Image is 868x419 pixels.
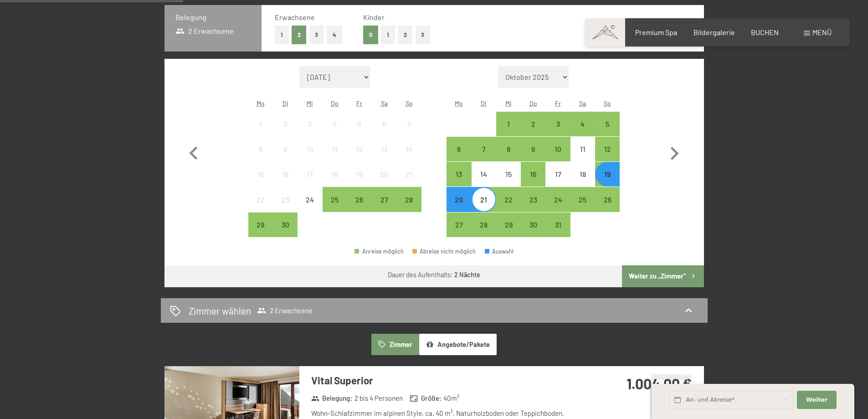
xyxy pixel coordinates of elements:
[372,162,396,186] div: Anreise nicht möglich
[180,66,207,238] button: Vorheriger Monat
[447,171,470,193] div: 13
[298,145,321,168] div: 10
[311,373,582,388] h3: Vital Superior
[311,393,353,403] strong: Belegung :
[545,112,570,136] div: Fri Oct 03 2025
[596,120,619,143] div: 5
[473,171,495,193] div: 14
[396,187,421,212] div: Anreise möglich
[381,26,395,44] button: 1
[348,196,371,219] div: 26
[529,99,537,107] abbr: Donnerstag
[397,145,420,168] div: 14
[347,137,372,161] div: Fri Sep 12 2025
[545,187,570,212] div: Anreise möglich
[497,171,520,193] div: 15
[398,26,413,44] button: 2
[373,196,395,219] div: 27
[496,137,521,161] div: Anreise möglich
[273,162,298,186] div: Tue Sep 16 2025
[595,187,620,212] div: Sun Oct 26 2025
[307,99,313,107] abbr: Mittwoch
[323,162,347,186] div: Thu Sep 18 2025
[496,187,521,212] div: Wed Oct 22 2025
[571,196,594,219] div: 25
[622,265,704,287] button: Weiter zu „Zimmer“
[274,120,297,143] div: 2
[298,120,321,143] div: 3
[505,99,512,107] abbr: Mittwoch
[347,137,372,161] div: Anreise nicht möglich
[447,212,471,237] div: Mon Oct 27 2025
[410,393,442,403] strong: Größe :
[595,137,620,161] div: Anreise möglich
[324,145,346,168] div: 11
[447,212,471,237] div: Anreise möglich
[521,112,545,136] div: Anreise möglich
[372,137,396,161] div: Anreise nicht möglich
[396,162,421,186] div: Sun Sep 21 2025
[595,112,620,136] div: Sun Oct 05 2025
[257,99,265,107] abbr: Montag
[595,162,620,186] div: Anreise möglich
[661,66,688,238] button: Nächster Monat
[545,187,570,212] div: Fri Oct 24 2025
[496,187,521,212] div: Anreise möglich
[447,196,470,219] div: 20
[521,162,545,186] div: Thu Oct 16 2025
[324,196,346,219] div: 25
[189,304,251,317] h2: Zimmer wählen
[372,112,396,136] div: Sat Sep 06 2025
[248,137,273,161] div: Anreise nicht möglich
[497,196,520,219] div: 22
[275,13,315,21] span: Erwachsene
[298,137,322,161] div: Wed Sep 10 2025
[298,162,322,186] div: Wed Sep 17 2025
[249,171,272,193] div: 15
[570,112,595,136] div: Sat Oct 04 2025
[595,187,620,212] div: Anreise möglich
[248,187,273,212] div: Mon Sep 22 2025
[496,137,521,161] div: Wed Oct 08 2025
[416,26,431,44] button: 3
[472,137,496,161] div: Anreise möglich
[570,187,595,212] div: Sat Oct 25 2025
[472,212,496,237] div: Tue Oct 28 2025
[545,212,570,237] div: Anreise möglich
[447,187,471,212] div: Anreise möglich
[485,248,514,254] div: Auswahl
[751,28,779,36] a: BUCHEN
[570,137,595,161] div: Sat Oct 11 2025
[797,391,836,409] button: Weiter
[373,171,395,193] div: 20
[373,120,395,143] div: 6
[635,28,677,36] a: Premium Spa
[348,145,371,168] div: 12
[273,137,298,161] div: Anreise nicht möglich
[372,187,396,212] div: Anreise möglich
[455,99,463,107] abbr: Montag
[323,187,347,212] div: Thu Sep 25 2025
[381,99,388,107] abbr: Samstag
[372,137,396,161] div: Sat Sep 13 2025
[545,212,570,237] div: Fri Oct 31 2025
[496,212,521,237] div: Wed Oct 29 2025
[298,112,322,136] div: Wed Sep 03 2025
[396,112,421,136] div: Sun Sep 07 2025
[481,99,487,107] abbr: Dienstag
[521,212,545,237] div: Anreise möglich
[323,112,347,136] div: Thu Sep 04 2025
[522,171,544,193] div: 16
[347,112,372,136] div: Anreise nicht möglich
[248,212,273,237] div: Mon Sep 29 2025
[693,28,735,36] a: Bildergalerie
[273,212,298,237] div: Anreise möglich
[545,137,570,161] div: Fri Oct 10 2025
[327,26,342,44] button: 4
[175,12,251,22] h3: Belegung
[372,187,396,212] div: Sat Sep 27 2025
[273,112,298,136] div: Tue Sep 02 2025
[596,145,619,168] div: 12
[447,162,471,186] div: Mon Oct 13 2025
